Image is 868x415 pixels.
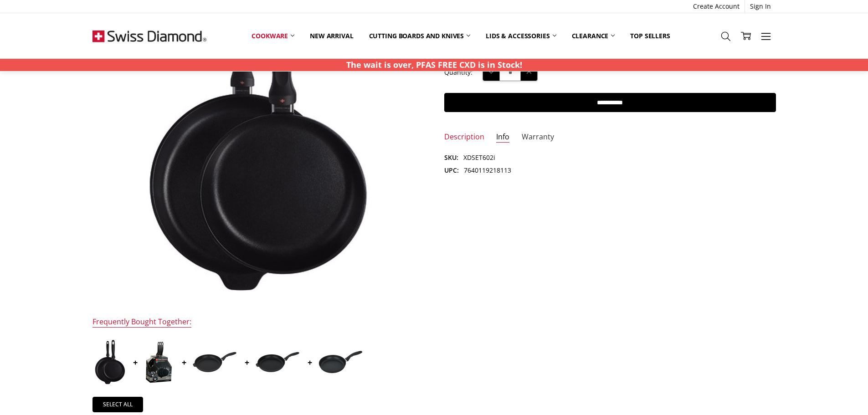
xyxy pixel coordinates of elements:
a: Top Sellers [622,26,678,46]
a: Cookware [244,26,302,46]
a: Description [444,132,484,143]
img: XD Induction Nonstick Fry Pan 28cm [192,351,237,373]
p: The wait is over, PFAS FREE CXD is in Stock! [346,59,522,71]
img: XD Nonstick 2 Piece Set: Fry Pan Duo - 24CM & 28CM [94,339,126,385]
a: New arrival [302,26,361,46]
img: XD Nonstick Fry Pan 28cm [255,351,300,373]
a: Info [496,132,509,143]
label: Quantity: [444,67,473,77]
img: XD Nonstick 3 Piece Fry Pan set - 20CM, 24CM & 28CM [143,339,175,385]
dd: XDSET602i [463,153,495,163]
img: XD Nonstick Fry Pan 24cm [318,350,363,374]
img: Free Shipping On Every Order [92,13,206,59]
a: Cutting boards and knives [361,26,478,46]
a: Lids & Accessories [478,26,564,46]
a: Warranty [522,132,554,143]
dt: SKU: [444,153,458,163]
a: Select all [92,397,144,412]
a: Clearance [564,26,623,46]
div: Frequently Bought Together: [92,317,191,328]
dt: UPC: [444,165,459,175]
dd: 7640119218113 [464,165,511,175]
